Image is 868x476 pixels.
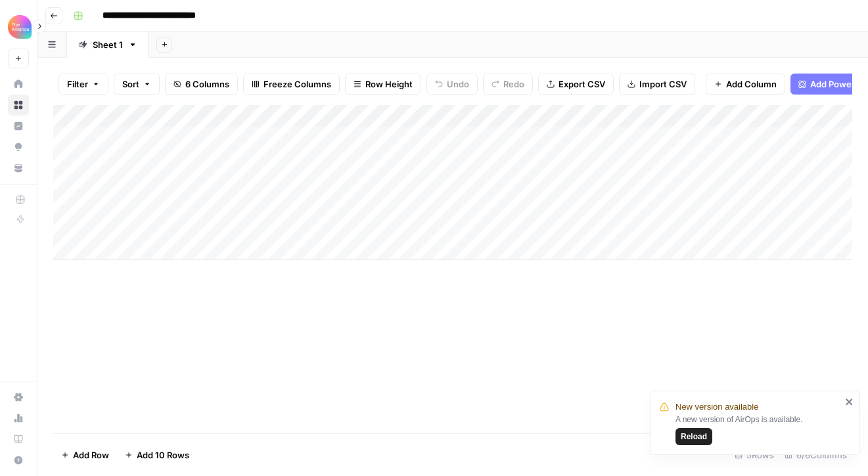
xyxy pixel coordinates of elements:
a: Home [8,74,29,95]
span: Freeze Columns [263,77,331,91]
button: Undo [426,74,478,95]
button: Reload [675,428,712,445]
button: Import CSV [619,74,695,95]
button: close [845,397,854,407]
span: Import CSV [639,77,687,91]
span: New version available [675,400,758,414]
a: Your Data [8,158,29,179]
button: Row Height [345,74,421,95]
button: Filter [58,74,108,95]
span: Reload [681,431,707,443]
div: 6/6 Columns [779,444,852,465]
button: Add 10 Rows [117,444,197,465]
button: 6 Columns [165,74,238,95]
button: Help + Support [8,450,29,471]
span: Add 10 Rows [137,448,189,462]
span: Row Height [365,77,413,91]
button: Add Column [706,74,785,95]
button: Freeze Columns [243,74,340,95]
a: Browse [8,95,29,116]
img: Alliance Logo [8,15,32,39]
span: Filter [67,77,88,91]
button: Redo [483,74,533,95]
span: Add Row [73,448,109,462]
a: Settings [8,387,29,408]
span: 6 Columns [185,77,229,91]
span: Redo [503,77,524,91]
button: Export CSV [538,74,614,95]
a: Learning Hub [8,429,29,450]
div: Sheet 1 [93,38,123,51]
div: 5 Rows [729,444,779,465]
span: Sort [122,77,139,91]
a: Opportunities [8,137,29,158]
a: Usage [8,408,29,429]
button: Add Row [53,444,117,465]
a: Sheet 1 [67,32,148,58]
span: Add Column [726,77,777,91]
button: Workspace: Alliance [8,11,29,43]
span: Undo [447,77,469,91]
a: Insights [8,116,29,137]
span: Export CSV [559,77,605,91]
button: Sort [114,74,160,95]
div: A new version of AirOps is available. [675,414,841,445]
